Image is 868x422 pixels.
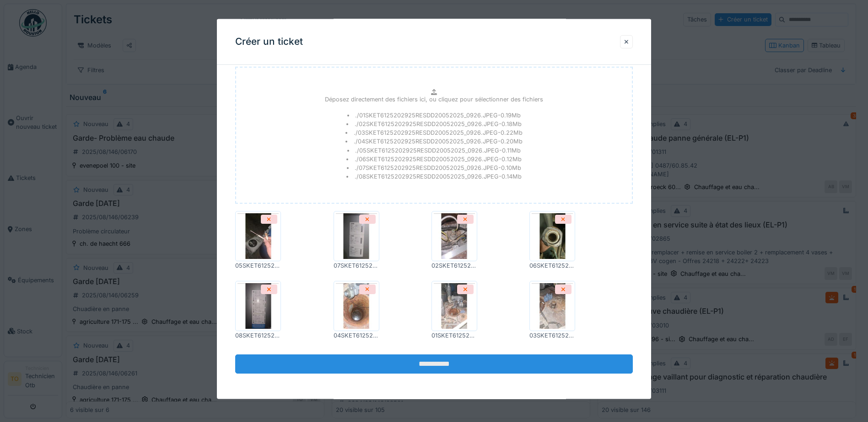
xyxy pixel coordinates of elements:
li: ./05SKET6125202925RESDD20052025_0926.JPEG - 0.11 Mb [347,146,521,154]
li: ./01SKET6125202925RESDD20052025_0926.JPEG - 0.19 Mb [347,111,521,119]
li: ./02SKET6125202925RESDD20052025_0926.JPEG - 0.18 Mb [346,120,522,128]
div: 02SKET6125202925RESDD20052025_0926.JPEG [431,261,477,269]
li: ./04SKET6125202925RESDD20052025_0926.JPEG - 0.20 Mb [345,137,523,146]
li: ./06SKET6125202925RESDD20052025_0926.JPEG - 0.12 Mb [346,154,522,163]
div: 01SKET6125202925RESDD20052025_0926.JPEG [431,331,477,339]
li: ./03SKET6125202925RESDD20052025_0926.JPEG - 0.22 Mb [345,128,523,137]
img: bvgnyyh9acx72fqs954bkmlsyhab [237,283,279,328]
h3: Créer un ticket [235,36,303,47]
div: 04SKET6125202925RESDD20052025_0926.JPEG [334,331,379,339]
img: lmvpaxl9aw5fvwssrdqhw06s0soa [434,283,475,328]
img: lhx7fi9tw80nompj6xckrm4lyr7r [237,213,279,258]
p: Déposez directement des fichiers ici, ou cliquez pour sélectionner des fichiers [325,95,543,103]
li: ./08SKET6125202925RESDD20052025_0926.JPEG - 0.14 Mb [346,172,522,181]
div: 08SKET6125202925RESDD20052025_0926.JPEG [235,331,281,339]
img: y81o0a41m4vz5a8v7llf7x4f1g9o [336,213,377,258]
li: ./07SKET6125202925RESDD20052025_0926.JPEG - 0.10 Mb [347,164,522,172]
div: 05SKET6125202925RESDD20052025_0926.JPEG [235,261,281,269]
img: iapdtpdz5aq3c3al3mgr7mjvgx7l [434,213,475,258]
div: 03SKET6125202925RESDD20052025_0926.JPEG [529,331,575,339]
img: oo05if33qf6itlrejx9co7ml4cyz [336,283,377,328]
div: 06SKET6125202925RESDD20052025_0926.JPEG [529,261,575,269]
img: lpkugfycaes70zijv8n6vxz858i0 [532,213,573,258]
div: 07SKET6125202925RESDD20052025_0926.JPEG [334,261,379,269]
img: nijcl2ibrpzpd6x421rubejkfwif [532,283,573,328]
